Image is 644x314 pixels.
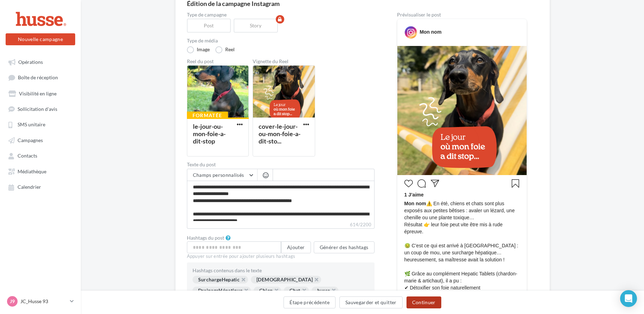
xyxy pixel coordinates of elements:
button: Nouvelle campagne [6,33,75,45]
button: Continuer [406,296,441,308]
div: Open Intercom Messenger [620,290,637,307]
svg: Partager la publication [431,179,439,188]
a: Médiathèque [4,165,77,178]
div: Mon nom [419,28,441,35]
svg: J’aime [404,179,413,188]
button: Générer des hashtags [314,241,375,253]
button: Ajouter [281,241,311,253]
span: Médiathèque [18,168,46,174]
label: Image [187,46,210,53]
div: husse [312,287,339,294]
div: DrainageHépatique [193,287,251,294]
button: Sauvegarder et quitter [339,296,403,308]
div: Chat [284,287,308,294]
a: Sollicitation d'avis [4,102,77,115]
svg: Enregistrer [511,179,520,188]
div: Hashtags contenus dans le texte [193,268,369,273]
label: Type de média [187,38,375,43]
a: Calendrier [4,180,77,193]
a: Boîte de réception [4,71,77,84]
div: Vignette du Reel [253,59,315,64]
a: Campagnes [4,134,77,146]
a: Visibilité en ligne [4,87,77,100]
button: Champs personnalisés [187,169,257,181]
div: SurchargeHepatic [193,276,248,283]
div: [DEMOGRAPHIC_DATA] [251,276,321,283]
label: 614/2200 [187,221,375,229]
span: Boîte de réception [18,75,58,81]
span: Calendrier [18,184,41,190]
div: Appuyer sur entrée pour ajouter plusieurs hashtags [187,253,375,260]
span: Opérations [18,59,43,65]
div: Édition de la campagne Instagram [187,0,538,7]
div: 1 J’aime [404,191,520,200]
p: JC_Husse 93 [20,298,67,305]
label: Reel [215,46,235,53]
span: Mon nom [404,201,426,206]
div: Reel du post [187,59,249,64]
span: Sollicitation d'avis [18,106,57,112]
div: cover-le-jour-ou-mon-foie-a-dit-sto... [259,122,300,145]
span: SMS unitaire [18,122,45,128]
span: J9 [10,298,15,305]
a: SMS unitaire [4,118,77,131]
button: Étape précédente [284,296,336,308]
label: Texte du post [187,162,375,167]
label: Hashtags du post [187,235,224,240]
div: Prévisualiser le post [397,12,527,17]
div: Chien [254,287,281,294]
span: Visibilité en ligne [19,91,57,96]
span: Contacts [18,153,37,159]
label: Type de campagne [187,12,375,17]
a: Contacts [4,149,77,162]
div: Formatée [187,112,228,119]
div: le-jour-ou-mon-foie-a-dit-stop [193,122,226,145]
span: Champs personnalisés [193,172,244,178]
a: Opérations [4,55,77,68]
svg: Commenter [417,179,426,188]
span: Campagnes [18,137,43,143]
a: J9 JC_Husse 93 [6,295,75,308]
